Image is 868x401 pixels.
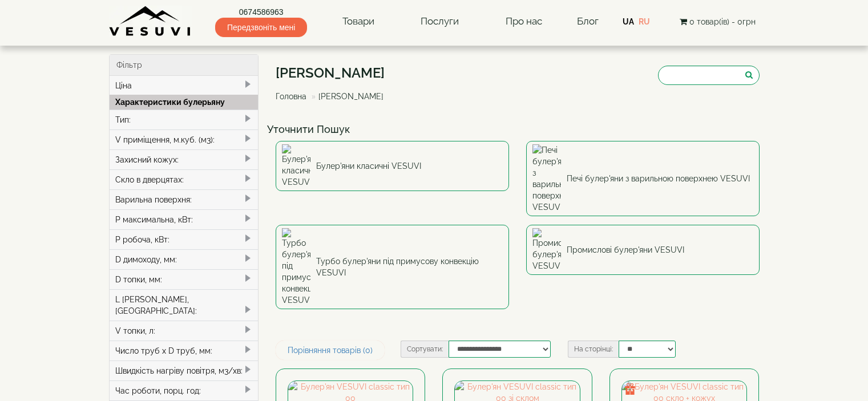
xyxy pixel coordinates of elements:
[282,144,310,188] img: Булер'яни класичні VESUVI
[639,17,650,26] a: RU
[110,361,259,380] div: Швидкість нагріву повітря, м3/хв:
[109,6,192,37] img: Завод VESUVI
[276,92,306,101] a: Головна
[676,15,759,28] button: 0 товар(ів) - 0грн
[110,110,259,129] div: Тип:
[110,321,259,341] div: V топки, л:
[494,9,554,35] a: Про нас
[110,76,259,95] div: Ціна
[331,9,386,35] a: Товари
[532,228,561,272] img: Промислові булер'яни VESUVI
[110,289,259,321] div: L [PERSON_NAME], [GEOGRAPHIC_DATA]:
[276,66,392,80] h1: [PERSON_NAME]
[526,225,760,275] a: Промислові булер'яни VESUVI Промислові булер'яни VESUVI
[110,149,259,169] div: Захисний кожух:
[110,341,259,361] div: Число труб x D труб, мм:
[110,95,259,110] div: Характеристики булерьяну
[532,144,561,213] img: Печі булер'яни з варильною поверхнею VESUVI
[110,169,259,189] div: Скло в дверцятах:
[623,17,634,26] a: UA
[577,15,599,27] a: Блог
[276,141,509,191] a: Булер'яни класичні VESUVI Булер'яни класичні VESUVI
[526,141,760,216] a: Печі булер'яни з варильною поверхнею VESUVI Печі булер'яни з варильною поверхнею VESUVI
[110,129,259,149] div: V приміщення, м.куб. (м3):
[110,229,259,249] div: P робоча, кВт:
[624,383,636,395] img: gift
[409,9,470,35] a: Послуги
[276,341,385,360] a: Порівняння товарів (0)
[282,228,310,306] img: Турбо булер'яни під примусову конвекцію VESUVI
[689,17,756,26] span: 0 товар(ів) - 0грн
[110,380,259,400] div: Час роботи, порц. год:
[568,341,619,358] label: На сторінці:
[110,269,259,289] div: D топки, мм:
[110,209,259,229] div: P максимальна, кВт:
[309,91,383,102] li: [PERSON_NAME]
[267,124,768,135] h4: Уточнити Пошук
[110,249,259,269] div: D димоходу, мм:
[110,189,259,209] div: Варильна поверхня:
[215,18,307,37] span: Передзвоніть мені
[215,6,307,18] a: 0674586963
[401,341,449,358] label: Сортувати:
[276,225,509,309] a: Турбо булер'яни під примусову конвекцію VESUVI Турбо булер'яни під примусову конвекцію VESUVI
[110,55,259,76] div: Фільтр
